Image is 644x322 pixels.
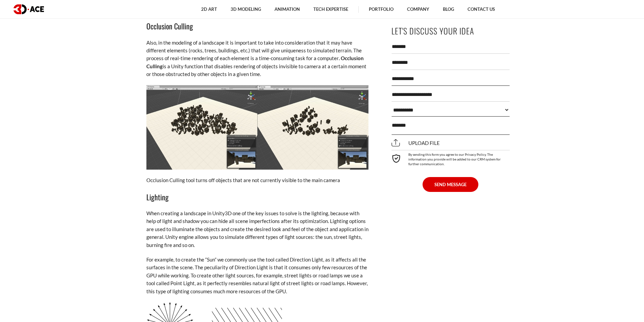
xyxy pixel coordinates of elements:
[146,209,369,249] p: When creating a landscape in Unity3D one of the key issues to solve is the lighting, because with...
[146,39,369,78] p: Also, in the modeling of a landscape it is important to take into consideration that it may have ...
[391,150,510,166] div: By sending this form you agree to our Privacy Policy. The information you provide will be added t...
[391,140,440,146] span: Upload file
[146,20,369,32] h3: Occlusion Culling
[423,177,478,192] button: SEND MESSAGE
[146,55,364,69] strong: . Occlusion Culling
[146,176,369,184] p: Occlusion Culling tool turns off objects that are not currently visible to the main camera
[146,256,369,295] p: For example, to create the “Sun” we commonly use the tool called Direction Light, as it affects a...
[146,85,368,170] img: Occlusion Culling
[14,4,44,14] img: logo dark
[146,191,369,203] h3: Lighting
[391,23,510,39] p: Let's Discuss Your Idea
